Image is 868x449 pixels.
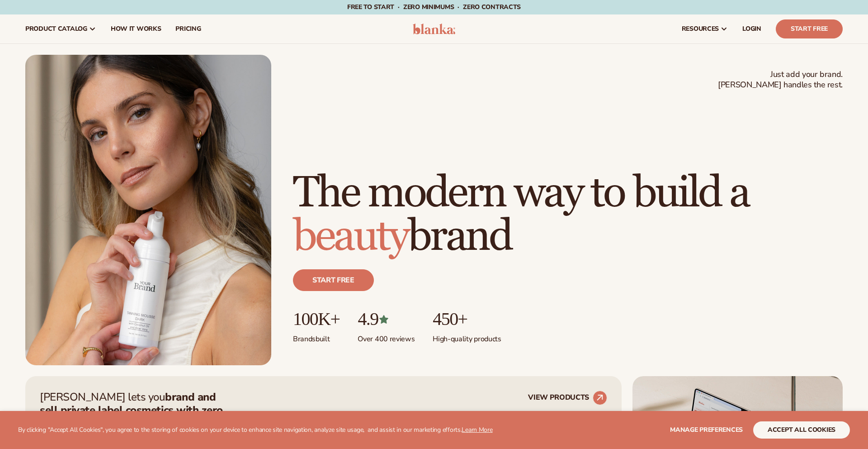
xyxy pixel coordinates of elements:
p: Over 400 reviews [358,329,415,344]
span: product catalog [25,25,87,33]
a: resources [675,14,735,43]
p: High-quality products [433,329,501,344]
a: LOGIN [735,14,769,43]
p: 4.9 [358,309,415,329]
button: Manage preferences [670,421,743,439]
a: How It Works [104,14,169,43]
p: Brands built [293,329,340,344]
p: 450+ [433,309,501,329]
span: Free to start · ZERO minimums · ZERO contracts [347,3,521,11]
a: product catalog [18,14,104,43]
span: pricing [175,25,201,33]
p: By clicking "Accept All Cookies", you agree to the storing of cookies on your device to enhance s... [18,426,493,434]
a: Learn More [462,425,492,434]
button: accept all cookies [753,421,850,439]
a: Start Free [776,19,843,38]
a: VIEW PRODUCTS [528,391,607,405]
span: How It Works [111,25,161,33]
span: Manage preferences [670,425,743,434]
a: Start free [293,269,374,291]
img: Female holding tanning mousse. [25,55,271,365]
img: logo [413,24,456,34]
strong: brand and sell private label cosmetics with zero hassle [40,390,223,430]
span: resources [682,25,719,33]
p: [PERSON_NAME] lets you —zero inventory, zero upfront costs, and we handle fulfillment for you. [40,391,234,443]
span: beauty [293,210,408,263]
span: LOGIN [742,25,761,33]
span: Just add your brand. [PERSON_NAME] handles the rest. [718,69,843,91]
a: pricing [168,14,208,43]
p: 100K+ [293,309,340,329]
h1: The modern way to build a brand [293,172,843,258]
